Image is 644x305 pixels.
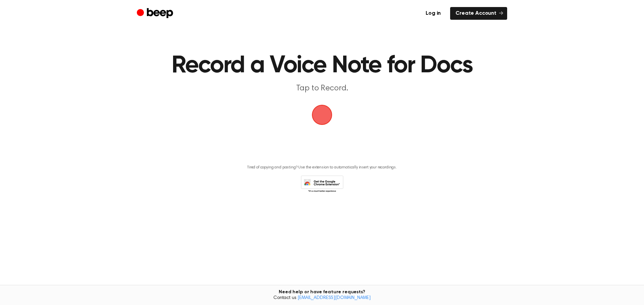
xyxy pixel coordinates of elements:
[420,7,446,20] a: Log in
[150,54,494,78] h1: Record a Voice Note for Docs
[247,165,397,170] p: Tired of copying and pasting? Use the extension to automatically insert your recordings.
[298,296,371,300] a: [EMAIL_ADDRESS][DOMAIN_NAME]
[4,295,640,301] span: Contact us
[450,7,507,20] a: Create Account
[137,7,175,20] a: Beep
[193,83,451,94] p: Tap to Record.
[312,105,332,125] img: Beep Logo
